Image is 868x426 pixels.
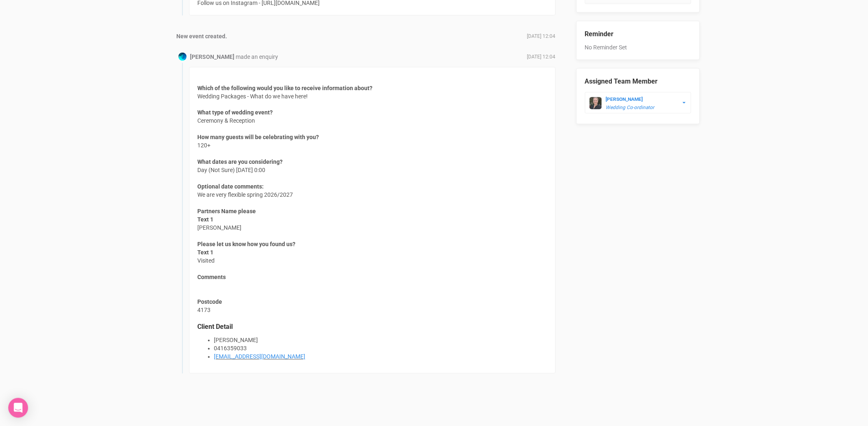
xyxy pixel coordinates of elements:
[198,216,214,223] strong: Text 1
[606,105,655,110] em: Wedding Co-ordinator
[585,21,691,51] div: No Reminder Set
[214,345,547,353] li: 0416359033
[198,159,283,165] strong: What dates are you considering?
[527,33,556,40] span: [DATE] 12:04
[189,67,556,374] div: Day (Not Sure) [DATE] 0:00 We are very flexible spring 2026/2027 4173
[198,85,373,91] strong: Which of the following would you like to receive information about?
[585,77,691,86] legend: Assigned Team Member
[590,97,602,109] img: open-uri20250213-2-1m688p0
[198,323,547,332] legend: Client Detail
[198,274,226,281] strong: Comments
[214,354,306,360] a: [EMAIL_ADDRESS][DOMAIN_NAME]
[606,96,643,102] strong: [PERSON_NAME]
[585,92,691,114] button: [PERSON_NAME] Wedding Co-ordinator
[198,134,319,141] strong: How many guests will be celebrating with you?
[198,109,273,116] strong: What type of wedding event?
[198,84,373,100] span: Wedding Packages - What do we have here!
[236,54,278,60] span: made an enquiry
[198,208,256,215] strong: Partners Name please
[198,299,222,305] strong: Postcode
[527,54,556,61] span: [DATE] 12:04
[214,336,547,345] li: [PERSON_NAME]
[198,249,214,256] strong: Text 1
[8,398,28,418] div: Open Intercom Messenger
[190,54,235,60] strong: [PERSON_NAME]
[177,33,227,40] strong: New event created.
[198,133,319,150] span: 120+
[198,249,215,265] span: Visited
[198,109,273,125] span: Ceremony & Reception
[198,241,296,248] strong: Please let us know how you found us?
[198,216,242,232] span: [PERSON_NAME]
[198,184,264,190] strong: Optional date comments:
[178,53,187,61] img: Profile Image
[585,30,691,39] legend: Reminder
